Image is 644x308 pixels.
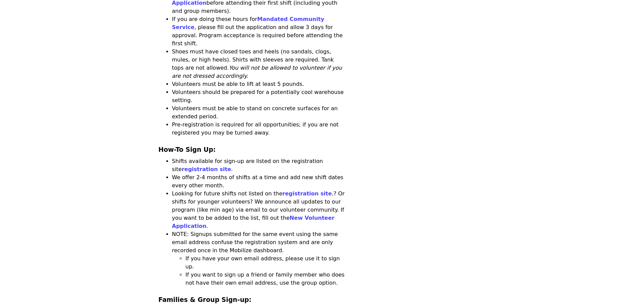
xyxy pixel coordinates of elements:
a: registration site [182,166,231,172]
li: NOTE: Signups submitted for the same event using the same email address confuse the registration ... [172,230,347,287]
li: Volunteers should be prepared for a potentially cool warehouse setting. [172,88,347,104]
li: If you want to sign up a friend or family member who does not have their own email address, use t... [186,271,347,287]
li: Looking for future shifts not listed on the .? Or shifts for younger volunteers? We announce all ... [172,190,347,230]
li: Volunteers must be able to lift at least 5 pounds. [172,80,347,88]
li: Shifts available for sign-up are listed on the registration site . [172,157,347,173]
li: We offer 2-4 months of shifts at a time and add new shift dates every other month. [172,173,347,190]
li: If you are doing these hours for , please fill out the application and allow 3 days for approval.... [172,15,347,48]
li: Shoes must have closed toes and heels (no sandals, clogs, mules, or high heels). Shirts with slee... [172,48,347,80]
a: Mandated Community Service [172,16,325,30]
li: Volunteers must be able to stand on concrete surfaces for an extended period. [172,104,347,121]
em: You will not be allowed to volunteer if you are not dressed accordingly. [172,65,342,79]
strong: How-To Sign Up: [159,146,216,153]
li: If you have your own email address, please use it to sign up. [186,255,347,271]
a: registration site [282,190,332,197]
a: New Volunteer Application [172,215,335,229]
li: Pre-registration is required for all opportunities; if you are not registered you may be turned a... [172,121,347,137]
strong: Families & Group Sign-up: [159,296,252,303]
